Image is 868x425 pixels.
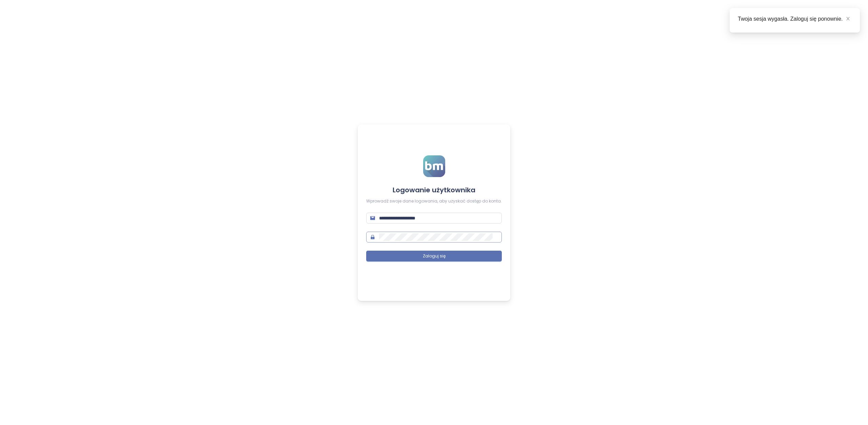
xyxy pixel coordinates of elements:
span: close [846,16,850,21]
span: mail [370,216,375,220]
h4: Logowanie użytkownika [366,185,502,195]
span: lock [370,235,375,239]
div: Wprowadź swoje dane logowania, aby uzyskać dostęp do konta. [366,198,502,205]
div: Twoja sesja wygasła. Zaloguj się ponownie. [738,15,852,23]
img: logo [423,155,445,177]
button: Zaloguj się [366,251,502,262]
span: Zaloguj się [423,253,446,259]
